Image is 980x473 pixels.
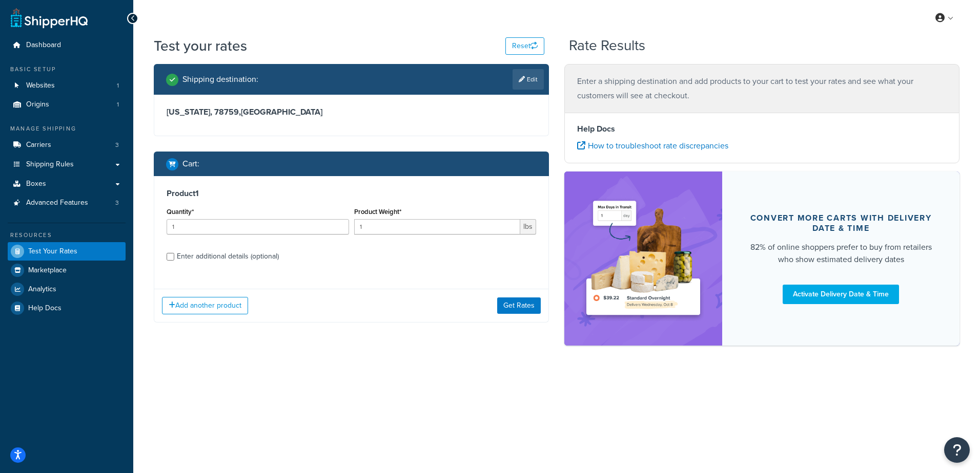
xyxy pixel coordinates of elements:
a: Boxes [8,175,126,193]
input: 0.00 [354,219,521,234]
li: Origins [8,95,126,114]
div: Enter additional details (optional) [177,249,279,264]
button: Get Rates [497,297,541,314]
span: 1 [117,100,119,109]
span: Marketplace [28,266,67,275]
button: Add another product [162,297,248,314]
div: Convert more carts with delivery date & time [747,213,935,233]
span: Carriers [26,141,51,149]
span: 3 [115,141,119,149]
p: Enter a shipping destination and add products to your cart to test your rates and see what your c... [577,74,947,103]
h2: Rate Results [569,38,645,54]
span: Websites [26,81,55,90]
h1: Test your rates [154,36,247,56]
input: 0 [167,219,349,234]
h3: [US_STATE], 78759 , [GEOGRAPHIC_DATA] [167,107,536,117]
button: Open Resource Center [944,437,970,463]
span: Help Docs [28,304,62,313]
a: Origins1 [8,95,126,114]
div: Resources [8,231,126,240]
input: Enter additional details (optional) [167,253,174,261]
div: Basic Setup [8,65,126,74]
span: lbs [520,219,536,234]
span: Test Your Rates [28,247,77,256]
span: Analytics [28,285,56,294]
a: Test Your Rates [8,242,126,261]
li: Carriers [8,136,126,155]
button: Reset [505,37,544,55]
span: Origins [26,100,49,109]
a: Carriers3 [8,136,126,155]
a: Shipping Rules [8,155,126,174]
div: 82% of online shoppers prefer to buy from retailers who show estimated delivery dates [747,241,935,266]
label: Quantity* [167,208,194,216]
a: Help Docs [8,299,126,317]
span: 1 [117,81,119,90]
a: Edit [513,69,544,90]
li: Websites [8,76,126,95]
img: feature-image-ddt-36eae7f7280da8017bfb280eaccd9c446f90b1fe08728e4019434db127062ab4.png [580,187,707,330]
a: Analytics [8,280,126,298]
h2: Cart : [182,159,199,168]
h3: Product 1 [167,188,536,199]
a: Dashboard [8,36,126,55]
a: Advanced Features3 [8,193,126,212]
div: Manage Shipping [8,124,126,133]
a: Websites1 [8,76,126,95]
span: Shipping Rules [26,160,74,169]
span: Dashboard [26,41,61,50]
a: Marketplace [8,261,126,279]
h4: Help Docs [577,123,947,135]
span: 3 [115,199,119,207]
a: How to troubleshoot rate discrepancies [577,140,728,152]
h2: Shipping destination : [182,75,258,84]
label: Product Weight* [354,208,401,216]
li: Advanced Features [8,193,126,212]
a: Activate Delivery Date & Time [783,285,899,304]
span: Advanced Features [26,199,88,207]
span: Boxes [26,180,46,188]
